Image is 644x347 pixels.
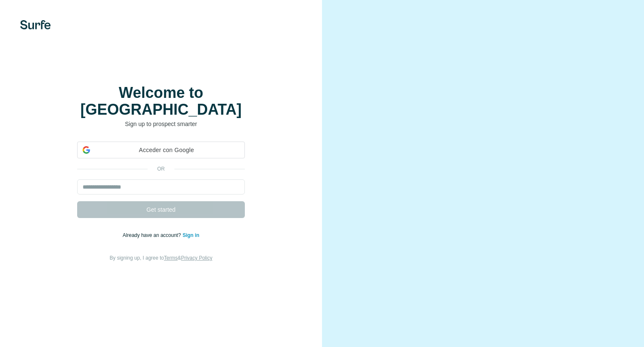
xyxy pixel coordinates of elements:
[164,255,178,261] a: Terms
[20,20,51,29] img: Surfe's logo
[123,232,183,238] span: Already have an account?
[93,146,239,155] span: Acceder con Google
[110,255,213,261] span: By signing up, I agree to &
[73,158,249,176] iframe: Botón de Acceder con Google
[77,142,245,158] div: Acceder con Google
[77,84,245,118] h1: Welcome to [GEOGRAPHIC_DATA]
[182,232,199,238] a: Sign in
[181,255,213,261] a: Privacy Policy
[77,120,245,128] p: Sign up to prospect smarter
